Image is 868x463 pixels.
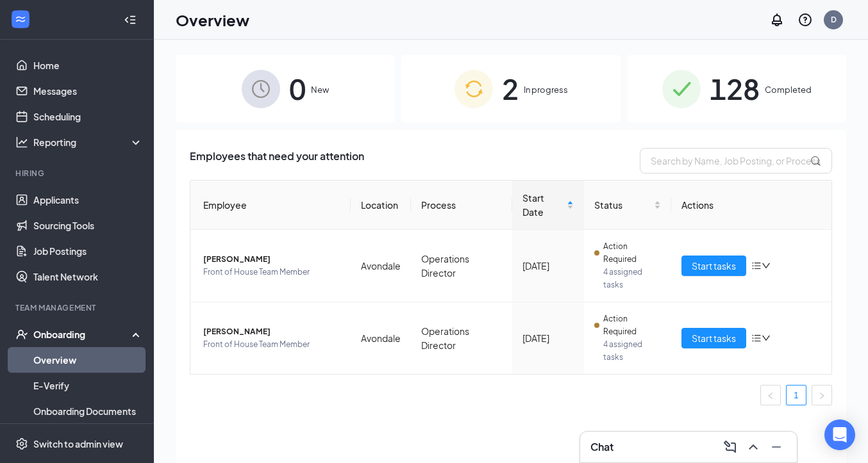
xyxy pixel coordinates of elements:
span: 0 [289,67,306,111]
a: Onboarding Documents [33,398,143,424]
span: 2 [502,67,519,111]
span: Completed [765,83,812,96]
li: Next Page [812,385,832,405]
button: Start tasks [681,256,746,276]
span: Action Required [603,240,661,266]
span: down [762,261,771,270]
span: Front of House Team Member [203,338,340,351]
svg: Analysis [15,136,28,149]
td: Avondale [351,302,411,374]
td: Operations Director [411,230,512,302]
span: left [767,392,774,400]
span: Start Date [522,191,565,219]
span: down [762,334,771,343]
svg: Collapse [124,13,137,26]
button: ChevronUp [743,437,764,457]
div: Switch to admin view [33,437,123,450]
a: Home [33,53,143,78]
a: Scheduling [33,104,143,129]
span: [PERSON_NAME] [203,325,340,338]
div: Onboarding [33,328,132,341]
span: Start tasks [692,331,736,345]
svg: Notifications [769,12,785,28]
th: Status [584,181,671,230]
span: bars [751,261,762,271]
span: 128 [710,67,760,111]
span: New [311,83,329,96]
button: Start tasks [681,328,746,348]
span: bars [751,333,762,343]
button: Minimize [766,437,787,457]
h1: Overview [176,9,249,31]
svg: WorkstreamLogo [14,13,27,26]
input: Search by Name, Job Posting, or Process [640,148,832,174]
div: Team Management [15,302,140,313]
div: Reporting [33,136,144,149]
button: ComposeMessage [720,437,740,457]
th: Actions [671,181,831,230]
span: 4 assigned tasks [603,338,661,364]
div: Hiring [15,168,140,179]
span: In progress [524,83,568,96]
span: Status [594,198,651,212]
svg: ChevronUp [746,439,761,455]
svg: UserCheck [15,328,28,341]
li: 1 [786,385,806,405]
svg: ComposeMessage [722,439,738,455]
svg: Settings [15,437,28,450]
a: E-Verify [33,373,143,398]
div: [DATE] [522,331,574,345]
li: Previous Page [760,385,781,405]
a: 1 [787,386,806,405]
div: D [831,14,837,25]
a: Overview [33,347,143,373]
div: [DATE] [522,259,574,273]
a: Talent Network [33,264,143,289]
a: Applicants [33,187,143,213]
h3: Chat [590,440,613,454]
svg: QuestionInfo [797,12,813,28]
th: Location [351,181,411,230]
td: Operations Director [411,302,512,374]
span: right [818,392,826,400]
a: Messages [33,78,143,104]
div: Open Intercom Messenger [824,419,855,450]
span: Front of House Team Member [203,266,340,279]
span: 4 assigned tasks [603,266,661,291]
button: left [760,385,781,405]
span: Action Required [603,313,661,338]
th: Employee [190,181,351,230]
span: [PERSON_NAME] [203,253,340,266]
svg: Minimize [769,439,784,455]
span: Employees that need your attention [190,148,364,174]
span: Start tasks [692,259,736,273]
a: Sourcing Tools [33,213,143,238]
button: right [812,385,832,405]
td: Avondale [351,230,411,302]
th: Process [411,181,512,230]
a: Job Postings [33,238,143,264]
